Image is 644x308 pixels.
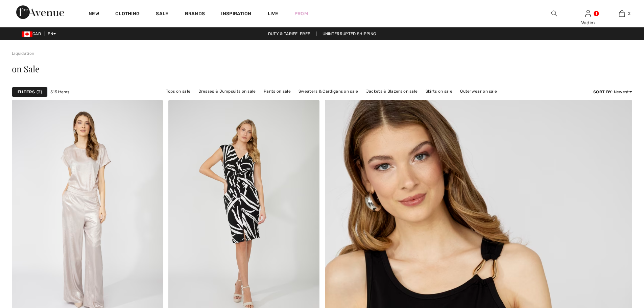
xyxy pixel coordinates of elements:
a: Tops on sale [163,87,194,96]
span: 515 items [50,89,70,95]
a: Clothing [115,11,140,18]
a: Dresses & Jumpsuits on sale [195,87,259,96]
img: Моя сумка [619,9,625,18]
span: 3 [37,89,42,95]
img: Канадский доллар [22,31,32,37]
a: Jackets & Blazers on sale [363,87,421,96]
a: Sale [156,11,168,18]
span: 2 [628,10,630,17]
a: 2 [605,9,638,18]
strong: Filters [18,89,35,95]
a: Войти [585,10,591,17]
a: Live [268,10,278,17]
span: Inspiration [221,11,251,18]
a: Brands [185,11,205,18]
div: : Newest [593,89,632,95]
a: Pants on sale [260,87,294,96]
a: Skirts on sale [422,87,456,96]
img: поиск на сайте [551,9,557,18]
div: Vadim [571,19,604,26]
span: EN [48,31,56,36]
a: Sweaters & Cardigans on sale [295,87,361,96]
a: New [89,11,99,18]
img: 1-й проспект [16,5,64,19]
a: Outerwear on sale [457,87,500,96]
a: Prom [294,10,308,17]
span: on Sale [12,63,39,75]
a: Liquidation [12,51,34,56]
img: Моя информация [585,9,591,18]
span: CAD [22,31,44,36]
strong: Sort By [593,90,612,94]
